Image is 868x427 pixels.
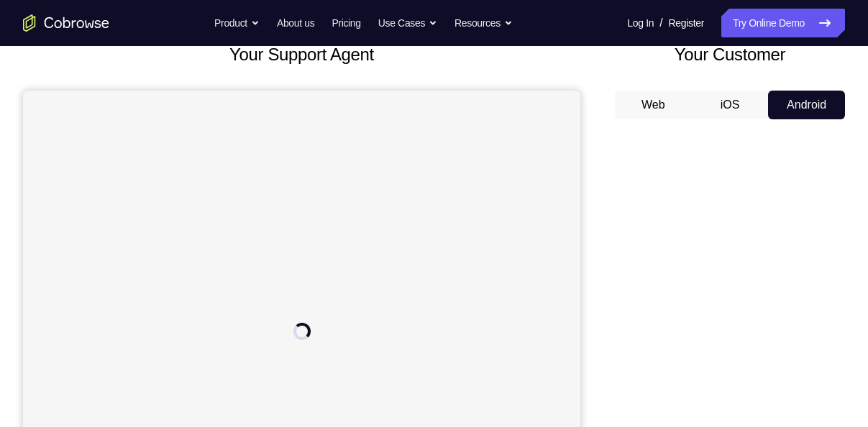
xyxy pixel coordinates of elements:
[692,91,769,119] button: iOS
[669,9,704,37] a: Register
[768,91,845,119] button: Android
[23,42,580,68] h2: Your Support Agent
[659,14,662,32] span: /
[721,9,845,37] a: Try Online Demo
[378,9,437,37] button: Use Cases
[615,91,692,119] button: Web
[627,9,654,37] a: Log In
[332,9,360,37] a: Pricing
[23,14,109,32] a: Go to the home page
[454,9,513,37] button: Resources
[277,9,314,37] a: About us
[615,42,845,68] h2: Your Customer
[214,9,260,37] button: Product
